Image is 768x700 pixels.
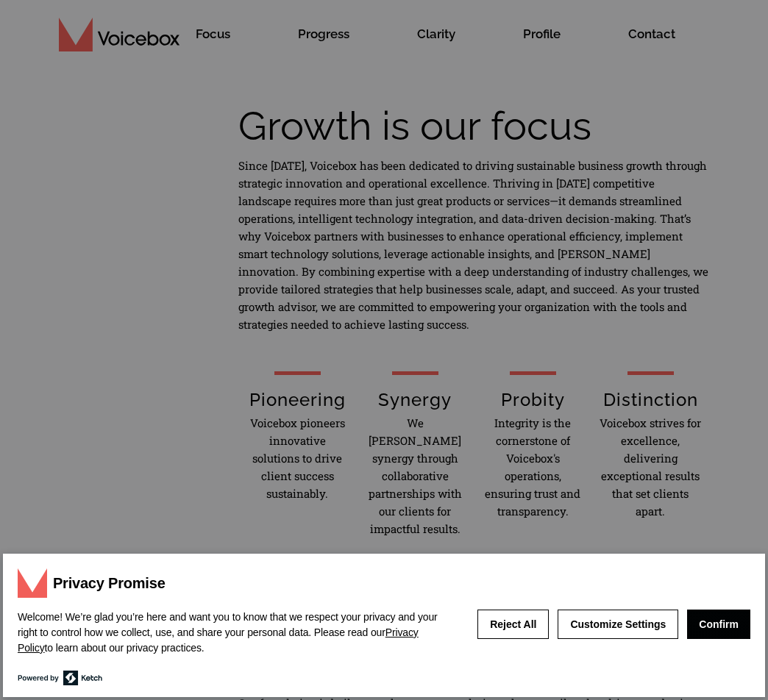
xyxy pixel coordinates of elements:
button: Reject All [477,610,549,639]
button: Customize Settings [558,610,678,639]
h3: Privacy Promise [53,568,166,598]
div: privacy banner [3,554,765,697]
img: header-logo [18,568,47,598]
button: Confirm [687,610,750,639]
a: Learn more about Ketch for data privacy (opens in a new tab) [18,671,102,685]
p: Welcome! We’re glad you’re here and want you to know that we respect your privacy and your right ... [18,610,454,656]
a: Privacy Policy (opens in a new tab) [18,626,419,654]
